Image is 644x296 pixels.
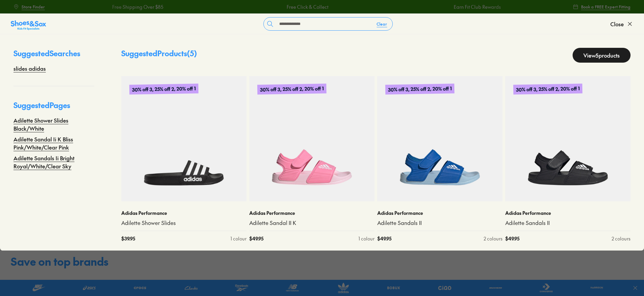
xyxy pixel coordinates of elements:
[121,235,135,242] span: $ 39.95
[377,235,391,242] span: $ 49.95
[121,209,247,217] p: Adidas Performance
[377,76,503,201] a: 30% off 3, 25% off 2, 20% off 1
[453,3,501,10] a: Earn Fit Club Rewards
[371,18,392,30] button: Clear
[11,19,46,29] a: Shoes &amp; Sox
[121,76,247,201] a: 30% off 3, 25% off 2, 20% off 1
[484,235,503,242] div: 2 colours
[13,64,46,72] a: slides adidas
[581,4,631,10] span: Book a FREE Expert Fitting
[13,135,94,151] a: Adilette Sandal Ii K Bliss Pink/White/Clear Pink
[11,20,46,31] img: SNS_Logo_Responsive.svg
[612,235,631,242] div: 2 colours
[573,1,631,13] a: Book a FREE Expert Fitting
[13,100,94,116] p: Suggested Pages
[112,3,163,10] a: Free Shipping Over $85
[385,84,454,95] p: 30% off 3, 25% off 2, 20% off 1
[358,235,375,242] div: 1 colour
[505,219,631,227] a: Adilette Sandals II
[13,1,45,13] a: Store Finder
[286,3,328,10] a: Free Click & Collect
[121,219,247,227] a: Adilette Shower Slides
[257,84,326,95] p: 30% off 3, 25% off 2, 20% off 1
[249,76,375,201] a: 30% off 3, 25% off 2, 20% off 1
[187,48,197,58] span: ( 5 )
[610,17,633,31] button: Close
[129,84,198,95] p: 30% off 3, 25% off 2, 20% off 1
[513,84,582,95] p: 30% off 3, 25% off 2, 20% off 1
[505,76,631,201] a: 30% off 3, 25% off 2, 20% off 1
[249,219,375,227] a: Adilette Sandal II K
[377,209,503,217] p: Adidas Performance
[505,235,519,242] span: $ 49.95
[22,4,45,10] span: Store Finder
[13,116,94,132] a: Adilette Shower Slides Black/White
[230,235,247,242] div: 1 colour
[377,219,503,227] a: Adilette Sandals II
[505,209,631,217] p: Adidas Performance
[610,20,624,28] span: Close
[573,48,631,63] a: View5products
[7,251,34,276] iframe: Gorgias live chat messenger
[249,209,375,217] p: Adidas Performance
[13,48,94,64] p: Suggested Searches
[249,235,263,242] span: $ 49.95
[121,48,197,63] p: Suggested Products
[13,154,94,170] a: Adilette Sandals Ii Bright Royal/White/Clear Sky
